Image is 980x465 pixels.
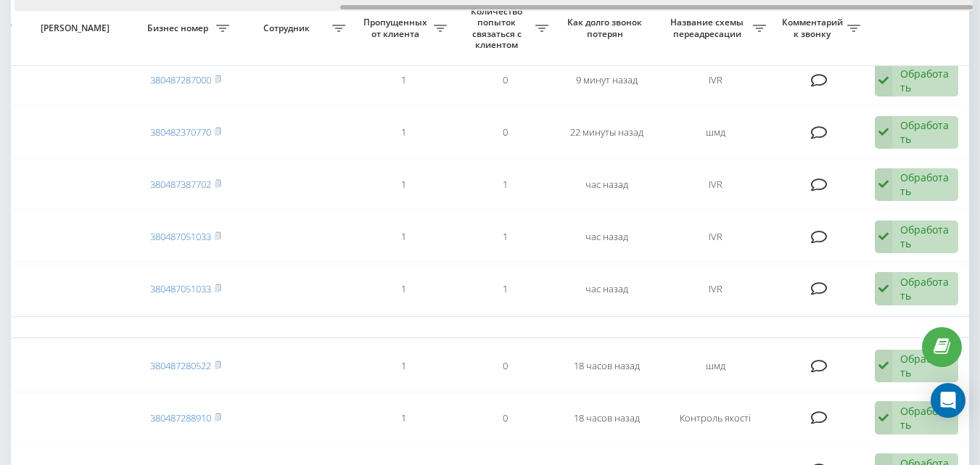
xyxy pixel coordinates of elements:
[353,212,454,261] td: 1
[664,17,753,39] span: Название схемы переадресации
[657,341,773,390] td: шмд
[353,341,454,390] td: 1
[556,56,657,105] td: 9 минут назад
[556,160,657,209] td: час назад
[454,264,556,313] td: 1
[900,223,950,250] div: Обработать
[900,404,950,432] div: Обработать
[454,341,556,390] td: 0
[556,341,657,390] td: 18 часов назад
[556,108,657,157] td: 22 минуты назад
[360,17,434,39] span: Пропущенных от клиента
[150,73,211,86] a: 380487287000
[150,411,211,424] a: 380487288910
[657,56,773,105] td: IVR
[353,264,454,313] td: 1
[461,6,535,51] span: Количество попыток связаться с клиентом
[900,170,950,198] div: Обработать
[556,393,657,443] td: 18 часов назад
[900,352,950,379] div: Обработать
[353,160,454,209] td: 1
[454,393,556,443] td: 0
[150,125,211,139] a: 380482370770
[657,108,773,157] td: шмд
[150,230,211,243] a: 380487051033
[150,282,211,295] a: 380487051033
[454,108,556,157] td: 0
[900,67,950,94] div: Обработать
[454,212,556,261] td: 1
[556,264,657,313] td: час назад
[781,17,847,39] span: Комментарий к звонку
[142,22,216,34] span: Бизнес номер
[900,118,950,146] div: Обработать
[657,264,773,313] td: IVR
[353,393,454,443] td: 1
[353,56,454,105] td: 1
[150,178,211,191] a: 380487387702
[556,212,657,261] td: час назад
[244,22,332,34] span: Сотрудник
[454,56,556,105] td: 0
[657,393,773,443] td: Контроль якості
[150,359,211,372] a: 380487280522
[931,383,965,418] div: Open Intercom Messenger
[31,22,123,34] span: [PERSON_NAME]
[353,108,454,157] td: 1
[454,160,556,209] td: 1
[900,275,950,303] div: Обработать
[657,160,773,209] td: IVR
[567,17,646,39] span: Как долго звонок потерян
[657,212,773,261] td: IVR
